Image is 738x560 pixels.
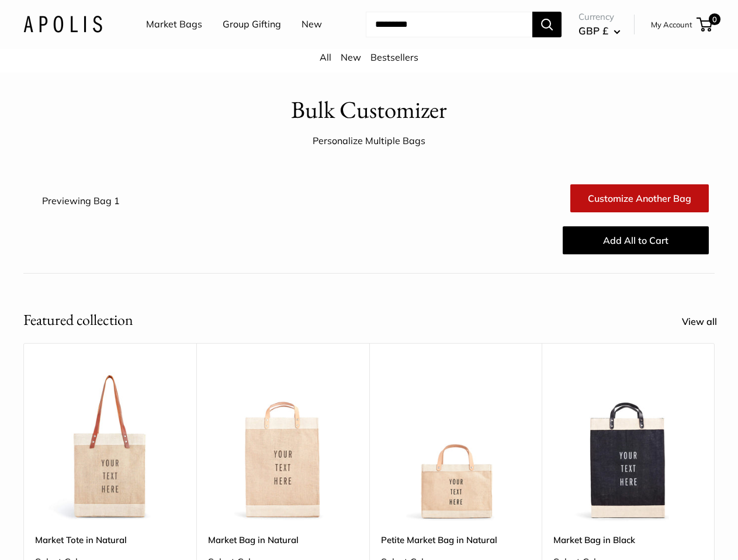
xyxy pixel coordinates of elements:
[563,226,709,254] button: Add All to Cart
[553,533,703,547] a: Market Bag in Black
[381,372,531,521] img: Petite Market Bag in Natural
[698,17,712,32] a: 0
[320,51,331,63] a: All
[35,533,185,547] a: Market Tote in Natural
[146,16,202,33] a: Market Bags
[23,309,133,331] h2: Featured collection
[208,372,358,521] a: Market Bag in NaturalMarket Bag in Natural
[553,372,703,521] img: Market Bag in Black
[682,313,730,331] a: View all
[381,533,531,547] a: Petite Market Bag in Natural
[223,16,281,33] a: Group Gifting
[208,372,358,521] img: Market Bag in Natural
[366,12,532,37] input: Search...
[381,372,531,521] a: Petite Market Bag in Naturaldescription_Effortless style that elevates every moment
[208,533,358,547] a: Market Bag in Natural
[313,132,425,150] div: Personalize Multiple Bags
[651,17,692,32] a: My Account
[553,372,703,521] a: Market Bag in BlackMarket Bag in Black
[578,24,608,37] span: GBP £
[570,184,709,212] a: Customize Another Bag
[578,9,621,25] span: Currency
[370,51,418,63] a: Bestsellers
[42,195,120,206] span: Previewing Bag 1
[709,13,720,25] span: 0
[23,16,102,33] img: Apolis
[35,372,185,521] a: description_Make it yours with custom printed text.description_The Original Market bag in its 4 n...
[35,372,185,521] img: description_Make it yours with custom printed text.
[532,12,562,37] button: Search
[578,22,621,40] button: GBP £
[302,16,322,33] a: New
[341,51,361,63] a: New
[291,93,447,127] h1: Bulk Customizer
